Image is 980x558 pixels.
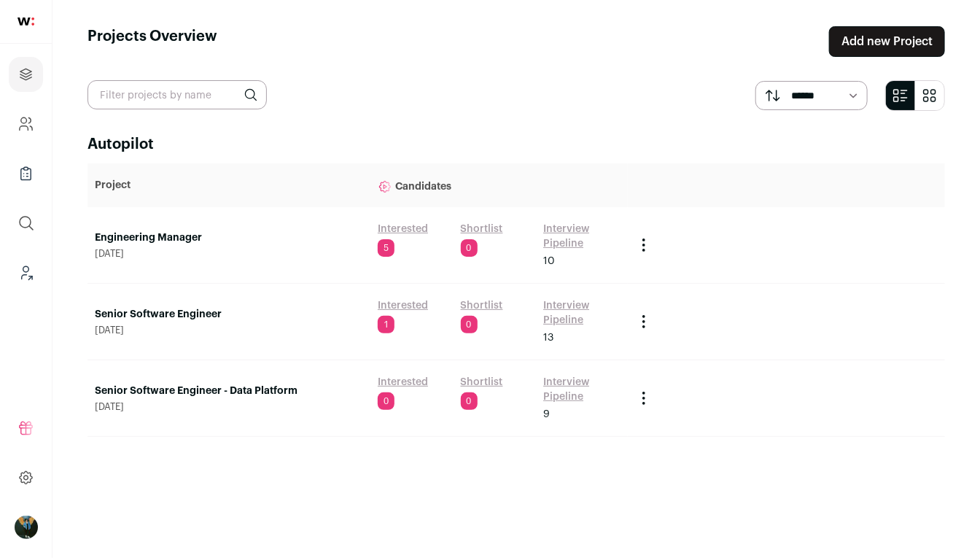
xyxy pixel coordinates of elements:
[95,230,363,245] a: Engineering Manager
[543,330,553,345] span: 13
[95,401,363,413] span: [DATE]
[95,384,363,398] a: Senior Software Engineer - Data Platform
[543,298,621,328] a: Interview Pipeline
[87,26,217,57] h1: Projects Overview
[378,239,394,257] span: 5
[543,254,555,268] span: 10
[9,156,43,191] a: Company Lists
[378,171,621,200] p: Candidates
[461,298,503,313] a: Shortlist
[543,375,621,404] a: Interview Pipeline
[95,307,363,322] a: Senior Software Engineer
[635,390,653,407] button: Project Actions
[15,516,38,539] img: 12031951-medium_jpg
[95,248,363,260] span: [DATE]
[9,57,43,92] a: Projects
[95,178,363,193] p: Project
[17,18,34,26] img: wellfound-shorthand-0d5821cbd27db2630d0214b213865d53afaa358527fdda9d0ea32b1df1b89c2c.svg
[9,255,43,290] a: Leads (Backoffice)
[461,375,503,390] a: Shortlist
[378,298,428,313] a: Interested
[378,316,394,333] span: 1
[461,239,478,257] span: 0
[461,316,478,333] span: 0
[378,222,428,236] a: Interested
[829,26,945,57] a: Add new Project
[378,392,394,410] span: 0
[461,392,478,410] span: 0
[543,407,550,422] span: 9
[15,516,38,539] button: Open dropdown
[87,134,945,155] h2: Autopilot
[95,325,363,336] span: [DATE]
[9,106,43,142] a: Company and ATS Settings
[378,375,428,390] a: Interested
[635,313,653,330] button: Project Actions
[543,222,621,251] a: Interview Pipeline
[87,80,267,109] input: Filter projects by name
[461,222,503,236] a: Shortlist
[635,236,653,254] button: Project Actions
